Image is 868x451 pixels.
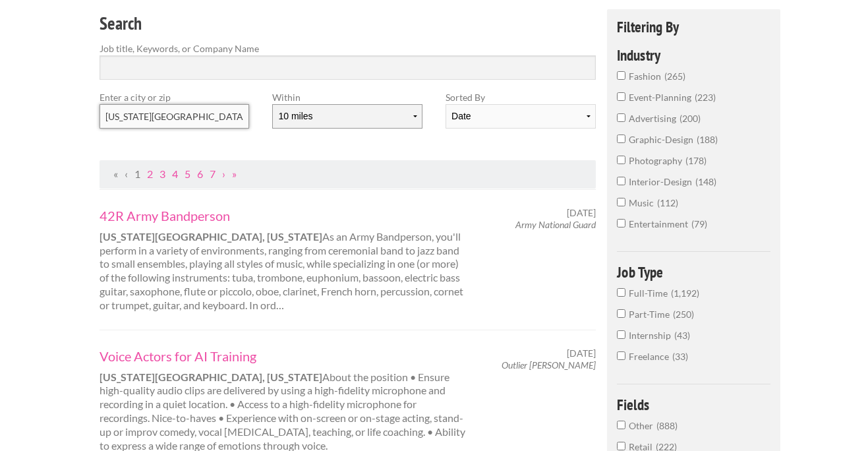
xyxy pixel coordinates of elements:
[629,92,695,103] span: event-planning
[185,167,190,180] a: Page 5
[680,113,701,124] span: 200
[446,90,595,104] label: Sorted By
[629,330,674,341] span: Internship
[567,207,596,219] span: [DATE]
[567,347,596,359] span: [DATE]
[172,167,178,180] a: Page 4
[100,55,596,80] input: Search
[113,167,118,180] span: First Page
[617,219,625,227] input: entertainment79
[617,135,625,143] input: graphic-design188
[657,197,678,208] span: 112
[629,351,672,362] span: Freelance
[617,198,625,206] input: music112
[629,287,671,299] span: Full-Time
[629,197,657,208] span: music
[656,420,678,431] span: 888
[617,19,770,34] h4: Filtering By
[88,207,478,313] div: As an Army Bandperson, you'll perform in a variety of environments, ranging from ceremonial band ...
[100,11,596,36] h3: Search
[617,330,625,339] input: Internship43
[617,264,770,280] h4: Job Type
[446,104,595,129] select: Sort results by
[617,397,770,412] h4: Fields
[695,92,716,103] span: 223
[232,167,237,180] a: Last Page, Page 140
[502,359,596,371] em: Outlier [PERSON_NAME]
[674,330,690,341] span: 43
[100,347,466,365] a: Voice Actors for AI Training
[629,309,673,320] span: Part-Time
[691,218,707,229] span: 79
[159,167,165,180] a: Page 3
[629,71,664,82] span: fashion
[617,177,625,185] input: interior-design148
[671,287,699,299] span: 1,192
[617,113,625,122] input: advertising200
[629,218,691,229] span: entertainment
[617,351,625,360] input: Freelance33
[617,92,625,101] input: event-planning223
[629,134,697,145] span: graphic-design
[210,167,216,180] a: Page 7
[617,71,625,80] input: fashion265
[617,47,770,63] h4: Industry
[617,156,625,164] input: photography178
[629,113,680,124] span: advertising
[100,90,249,104] label: Enter a city or zip
[100,371,322,383] strong: [US_STATE][GEOGRAPHIC_DATA], [US_STATE]
[147,167,153,180] a: Page 2
[617,309,625,318] input: Part-Time250
[664,71,685,82] span: 265
[515,219,596,230] em: Army National Guard
[222,167,225,180] a: Next Page
[100,207,466,224] a: 42R Army Bandperson
[673,309,694,320] span: 250
[125,167,128,180] span: Previous Page
[100,42,596,55] label: Job title, Keywords, or Company Name
[134,167,140,180] a: Page 1
[629,420,656,431] span: Other
[617,421,625,429] input: Other888
[697,134,718,145] span: 188
[672,351,688,362] span: 33
[617,442,625,450] input: Retail222
[629,176,695,187] span: interior-design
[100,230,322,243] strong: [US_STATE][GEOGRAPHIC_DATA], [US_STATE]
[197,167,203,180] a: Page 6
[617,288,625,297] input: Full-Time1,192
[629,155,685,166] span: photography
[695,176,716,187] span: 148
[685,155,707,166] span: 178
[272,90,422,104] label: Within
